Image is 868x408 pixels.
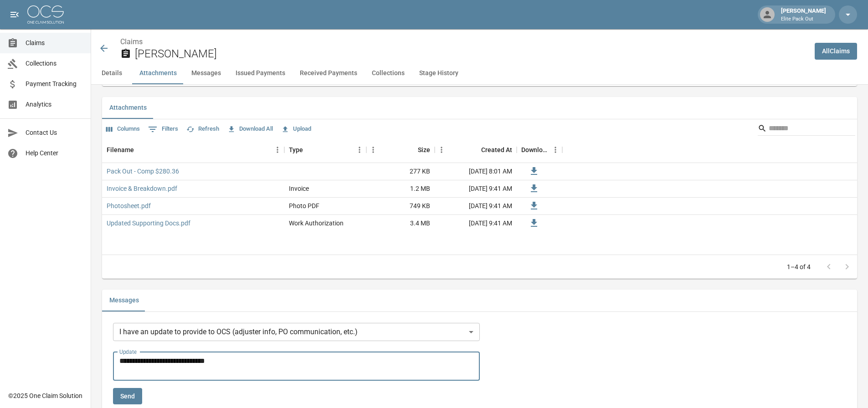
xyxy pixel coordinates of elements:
[289,184,309,193] div: Invoice
[26,38,83,48] span: Claims
[146,122,180,137] button: Show filters
[366,143,380,157] button: Menu
[517,137,562,163] div: Download
[758,121,855,138] div: Search
[435,137,517,163] div: Created At
[8,391,82,400] div: © 2025 One Claim Solution
[366,198,435,215] div: 749 KB
[435,163,517,180] div: [DATE] 8:01 AM
[366,163,435,180] div: 277 KB
[365,62,412,84] button: Collections
[91,62,868,84] div: anchor tabs
[107,184,177,193] a: Invoice & Breakdown.pdf
[435,180,517,198] div: [DATE] 9:41 AM
[521,137,549,163] div: Download
[777,6,830,23] div: [PERSON_NAME]
[107,137,134,163] div: Filename
[418,137,430,163] div: Size
[27,5,64,24] img: ocs-logo-white-transparent.png
[815,43,857,60] a: AllClaims
[113,388,142,405] button: Send
[5,5,24,24] button: open drawer
[102,97,857,119] div: related-list tabs
[412,62,466,84] button: Stage History
[26,59,83,68] span: Collections
[435,198,517,215] div: [DATE] 9:41 AM
[289,219,344,228] div: Work Authorization
[787,262,811,271] p: 1–4 of 4
[102,137,284,163] div: Filename
[102,290,857,311] div: related-list tabs
[366,137,435,163] div: Size
[366,215,435,232] div: 3.4 MB
[119,348,137,356] label: Update
[435,143,448,157] button: Menu
[271,143,284,157] button: Menu
[26,100,83,109] span: Analytics
[104,122,142,136] button: Select columns
[284,137,366,163] div: Type
[225,122,275,136] button: Download All
[26,148,83,158] span: Help Center
[107,201,151,210] a: Photosheet.pdf
[91,62,132,84] button: Details
[289,201,319,210] div: Photo PDF
[26,128,83,138] span: Contact Us
[279,122,313,136] button: Upload
[353,143,366,157] button: Menu
[435,215,517,232] div: [DATE] 9:41 AM
[132,62,184,84] button: Attachments
[135,47,807,61] h2: [PERSON_NAME]
[481,137,512,163] div: Created At
[26,79,83,89] span: Payment Tracking
[102,97,154,119] button: Attachments
[293,62,365,84] button: Received Payments
[107,167,179,176] a: Pack Out - Comp $280.36
[184,122,221,136] button: Refresh
[120,37,143,46] a: Claims
[781,15,826,23] p: Elite Pack Out
[549,143,562,157] button: Menu
[228,62,293,84] button: Issued Payments
[113,323,480,341] div: I have an update to provide to OCS (adjuster info, PO communication, etc.)
[102,290,146,311] button: Messages
[184,62,228,84] button: Messages
[366,180,435,198] div: 1.2 MB
[120,36,807,47] nav: breadcrumb
[289,137,303,163] div: Type
[107,219,190,228] a: Updated Supporting Docs.pdf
